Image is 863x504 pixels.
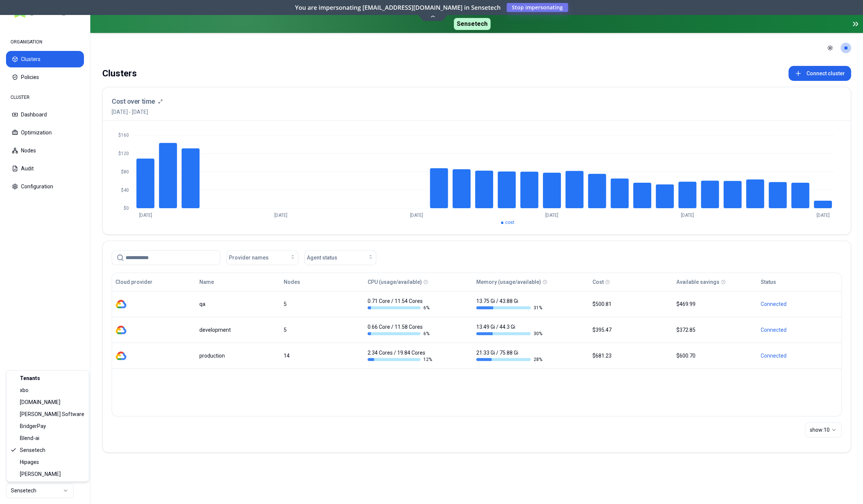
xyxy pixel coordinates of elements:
[20,434,39,442] span: Blend-ai
[20,386,28,394] span: xbo
[20,446,45,454] span: Sensetech
[8,372,87,384] div: Tenants
[20,470,61,478] span: [PERSON_NAME]
[20,458,39,466] span: Hipages
[20,398,60,406] span: [DOMAIN_NAME]
[20,410,84,418] span: [PERSON_NAME] Software
[20,422,46,430] span: BridgerPay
